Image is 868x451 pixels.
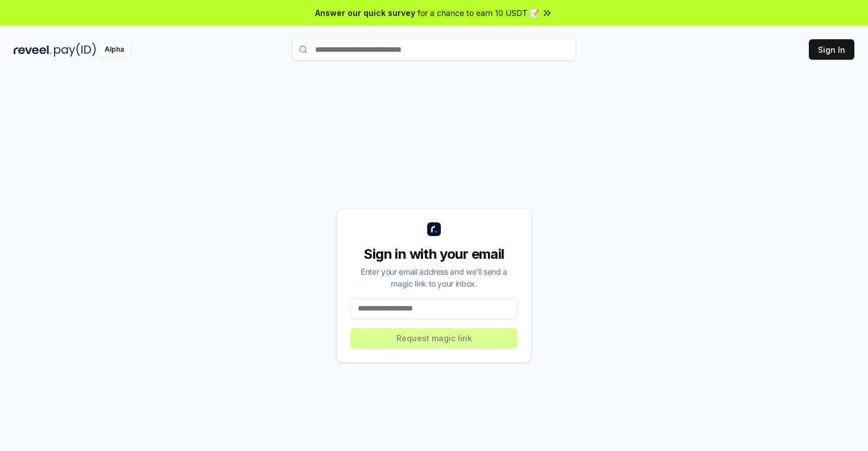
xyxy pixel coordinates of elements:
[350,245,518,263] div: Sign in with your email
[427,222,441,236] img: logo_small
[315,7,415,19] span: Answer our quick survey
[350,266,518,289] div: Enter your email address and we’ll send a magic link to your inbox.
[809,39,854,60] button: Sign In
[98,43,130,57] div: Alpha
[14,43,52,57] img: reveel_dark
[54,43,96,57] img: pay_id
[418,7,539,19] span: for a chance to earn 10 USDT 📝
